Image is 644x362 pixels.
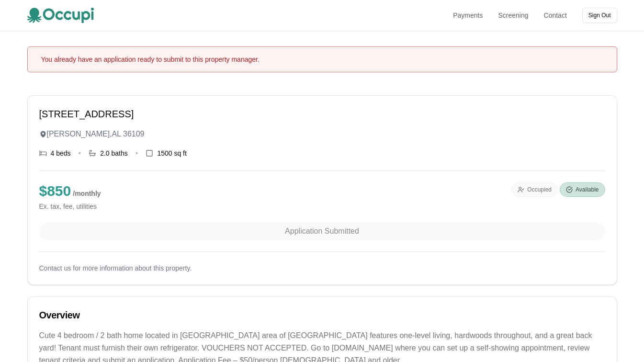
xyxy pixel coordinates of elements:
[79,147,81,159] div: •
[544,11,567,20] a: Contact
[39,202,101,211] small: Ex. tax, fee, utilities
[41,55,260,64] div: You already have an application ready to submit to this property manager.
[136,147,138,159] div: •
[582,8,617,23] button: Sign Out
[453,11,483,20] a: Payments
[527,186,552,193] span: Occupied
[498,11,529,20] a: Screening
[51,148,71,158] span: 4 beds
[47,128,145,140] span: [PERSON_NAME] , AL 36109
[39,107,605,121] h1: [STREET_ADDRESS]
[100,148,128,158] span: 2.0 baths
[576,186,599,193] span: Available
[157,148,187,158] span: 1500 sq ft
[73,190,101,197] span: / monthly
[39,308,605,322] h2: Overview
[39,182,101,200] p: $ 850
[39,263,605,273] p: Contact us for more information about this property.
